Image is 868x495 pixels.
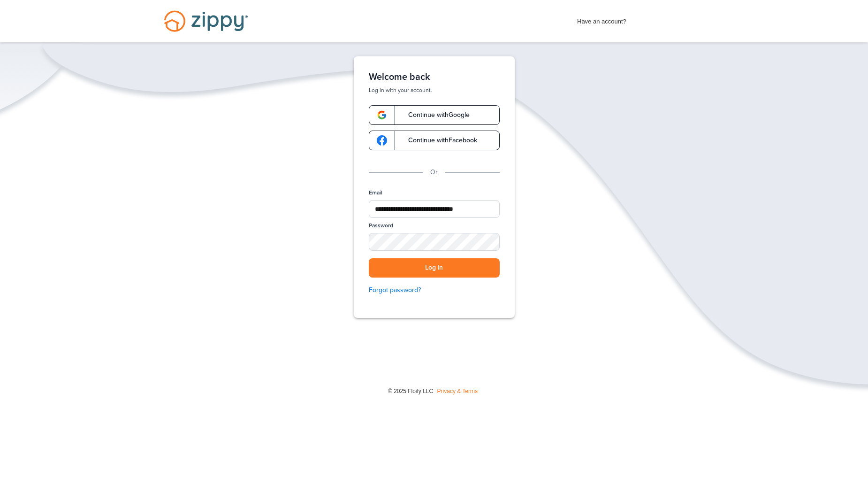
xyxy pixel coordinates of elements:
[377,135,387,146] img: google-logo
[369,189,382,197] label: Email
[369,258,500,278] button: Log in
[369,86,500,94] p: Log in with your account.
[369,285,500,295] a: Forgot password?
[388,388,433,394] span: © 2025 Floify LLC
[577,12,626,27] span: Have an account?
[369,222,393,230] label: Password
[399,137,477,144] span: Continue with Facebook
[369,200,500,218] input: Email
[437,388,478,394] a: Privacy & Terms
[430,167,438,178] p: Or
[377,110,387,120] img: google-logo
[399,112,470,118] span: Continue with Google
[369,233,500,251] input: Password
[369,71,500,83] h1: Welcome back
[369,131,500,150] a: google-logoContinue withFacebook
[369,105,500,125] a: google-logoContinue withGoogle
